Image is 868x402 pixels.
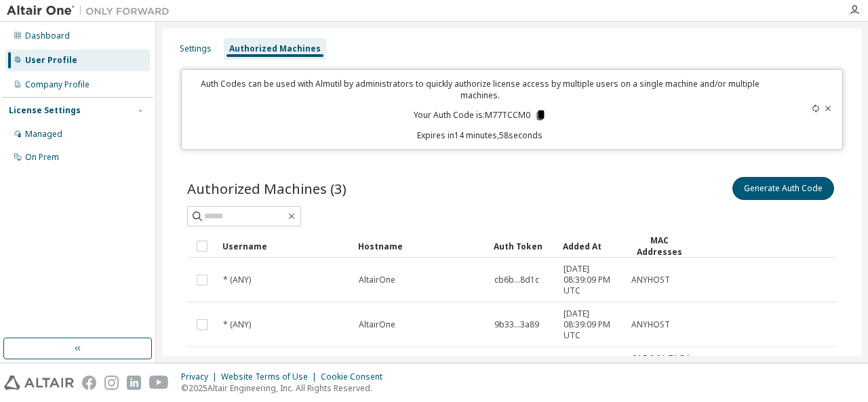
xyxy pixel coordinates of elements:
[223,319,251,330] span: * (ANY)
[732,177,834,200] button: Generate Auth Code
[563,235,620,257] div: Added At
[358,235,483,257] div: Hostname
[631,235,688,258] div: MAC Addresses
[190,129,770,141] p: Expires in 14 minutes, 58 seconds
[494,319,539,330] span: 9b33...3a89
[7,4,176,18] img: Altair One
[25,129,62,140] div: Managed
[223,275,251,285] span: * (ANY)
[321,371,391,382] div: Cookie Consent
[181,371,221,382] div: Privacy
[222,235,347,257] div: Username
[221,371,321,382] div: Website Terms of Use
[25,31,70,41] div: Dashboard
[127,376,141,390] img: linkedin.svg
[564,308,619,341] span: [DATE] 08:39:09 PM UTC
[359,319,395,330] span: AltairOne
[494,275,539,285] span: cb6b...8d1c
[4,376,74,390] img: altair_logo.svg
[414,109,547,121] p: Your Auth Code is: M77TCCM0
[25,55,77,66] div: User Profile
[229,43,321,54] div: Authorized Machines
[104,376,119,390] img: instagram.svg
[9,105,81,116] div: License Settings
[149,376,169,390] img: youtube.svg
[631,319,670,330] span: ANYHOST
[564,264,619,296] span: [DATE] 08:39:09 PM UTC
[25,79,90,90] div: Company Profile
[187,179,347,198] span: Authorized Machines (3)
[190,78,770,101] p: Auth Codes can be used with Almutil by administrators to quickly authorize license access by mult...
[82,376,96,390] img: facebook.svg
[180,43,212,54] div: Settings
[359,275,395,285] span: AltairOne
[181,382,391,394] p: © 2025 Altair Engineering, Inc. All Rights Reserved.
[631,275,670,285] span: ANYHOST
[25,152,59,163] div: On Prem
[494,235,552,257] div: Auth Token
